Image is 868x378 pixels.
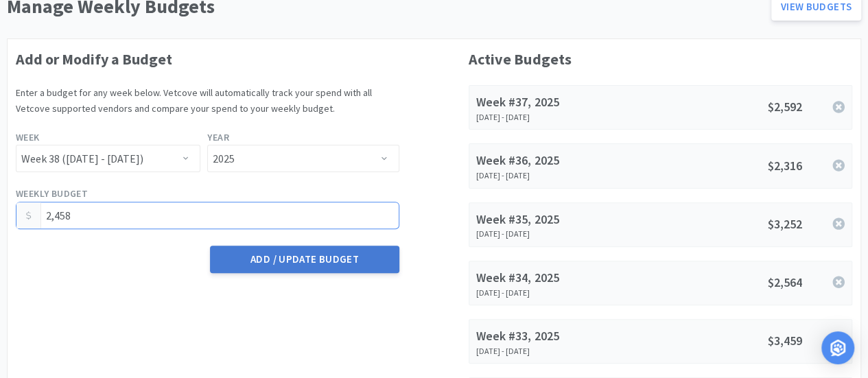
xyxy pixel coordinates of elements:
[821,331,854,364] div: Open Intercom Messenger
[16,85,399,116] p: Enter a budget for any week below. Vetcove will automatically track your spend with all Vetcove s...
[768,333,802,349] span: $3,459
[476,288,639,298] div: [DATE] - [DATE]
[476,229,639,239] div: [DATE] - [DATE]
[476,151,639,171] div: Week #36, 2025
[16,49,172,69] strong: Add or Modify a Budget
[207,130,229,145] label: Year
[16,186,88,201] label: Weekly Budget
[476,171,639,180] div: [DATE] - [DATE]
[476,268,639,288] div: Week #34, 2025
[16,130,40,145] label: Week
[768,274,802,290] span: $2,564
[469,49,571,69] strong: Active Budgets
[476,93,639,113] div: Week #37, 2025
[768,158,802,174] span: $2,316
[210,246,399,273] button: Add / Update Budget
[476,327,639,346] div: Week #33, 2025
[476,210,639,230] div: Week #35, 2025
[476,346,639,356] div: [DATE] - [DATE]
[476,113,639,122] div: [DATE] - [DATE]
[768,216,802,232] span: $3,252
[768,99,802,115] span: $2,592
